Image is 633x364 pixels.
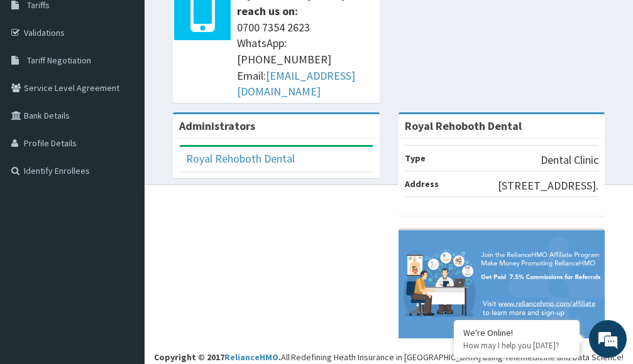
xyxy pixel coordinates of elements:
a: Royal Rehoboth Dental [186,151,295,166]
div: Redefining Heath Insurance in [GEOGRAPHIC_DATA] using Telemedicine and Data Science! [291,351,624,363]
img: provider-team-banner.png [399,230,605,338]
a: RelianceHMO [224,351,278,363]
strong: Royal Rehoboth Dental [405,119,522,133]
b: Type [405,153,426,164]
span: Tariff Negotiation [27,55,91,66]
p: How may I help you today? [463,340,570,351]
b: Address [405,178,439,190]
strong: Copyright © 2017 . [154,351,281,363]
b: Administrators [179,119,255,133]
div: We're Online! [463,327,570,338]
p: Dental Clinic [541,152,598,168]
a: [EMAIL_ADDRESS][DOMAIN_NAME] [237,68,355,99]
p: [STREET_ADDRESS]. [498,178,598,194]
span: 0700 7354 2623 WhatsApp: [PHONE_NUMBER] Email: [237,19,373,100]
